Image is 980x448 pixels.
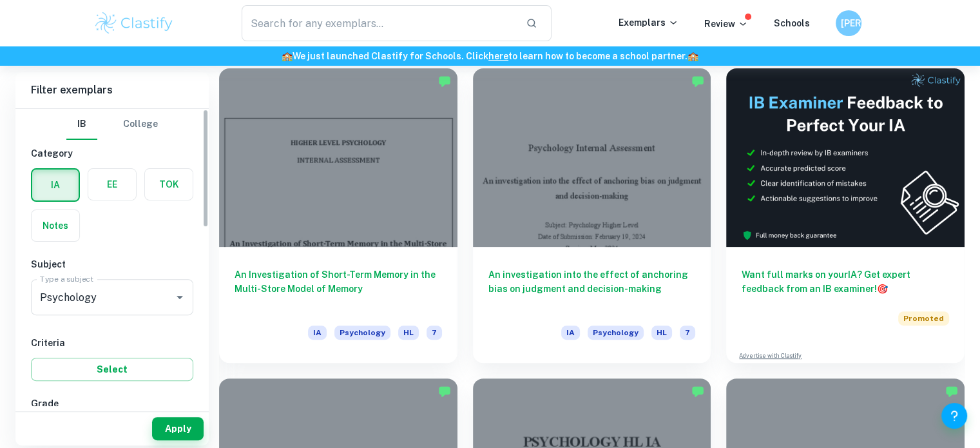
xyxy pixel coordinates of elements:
[680,326,695,340] span: 7
[145,169,193,200] button: TOK
[438,385,451,398] img: Marked
[774,18,810,28] a: Schools
[93,10,175,36] img: Clastify logo
[841,16,856,30] h6: [PERSON_NAME]
[488,51,508,61] a: here
[691,385,704,398] img: Marked
[704,17,748,31] p: Review
[488,268,696,310] h6: An investigation into the effect of anchoring bias on judgment and decision-making
[32,210,79,241] button: Notes
[742,268,949,296] h6: Want full marks on your IA ? Get expert feedback from an IB examiner!
[473,68,711,363] a: An investigation into the effect of anchoring bias on judgment and decision-makingIAPsychologyHL7
[726,68,965,247] img: Thumbnail
[739,351,802,360] a: Advertise with Clastify
[691,75,704,88] img: Marked
[561,326,580,340] span: IA
[235,268,442,310] h6: An Investigation of Short-Term Memory in the Multi-Store Model of Memory
[836,10,861,36] button: [PERSON_NAME]
[308,326,327,340] span: IA
[152,417,204,440] button: Apply
[427,326,442,340] span: 7
[687,51,698,61] span: 🏫
[619,15,678,30] p: Exemplars
[877,284,888,294] span: 🎯
[31,358,193,381] button: Select
[398,326,419,340] span: HL
[88,169,136,200] button: EE
[941,403,967,429] button: Help and Feedback
[438,75,451,88] img: Marked
[334,326,390,340] span: Psychology
[898,311,949,326] span: Promoted
[32,170,79,200] button: IA
[123,109,158,140] button: College
[66,109,158,140] div: Filter type choice
[31,336,193,350] h6: Criteria
[66,109,97,140] button: IB
[171,288,189,306] button: Open
[945,385,958,398] img: Marked
[282,51,293,61] span: 🏫
[651,326,672,340] span: HL
[15,72,209,108] h6: Filter exemplars
[31,396,193,411] h6: Grade
[242,5,516,41] input: Search for any exemplars...
[40,273,93,284] label: Type a subject
[3,49,977,63] h6: We just launched Clastify for Schools. Click to learn how to become a school partner.
[726,68,965,363] a: Want full marks on yourIA? Get expert feedback from an IB examiner!PromotedAdvertise with Clastify
[588,326,644,340] span: Psychology
[31,257,193,271] h6: Subject
[219,68,457,363] a: An Investigation of Short-Term Memory in the Multi-Store Model of MemoryIAPsychologyHL7
[31,146,193,161] h6: Category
